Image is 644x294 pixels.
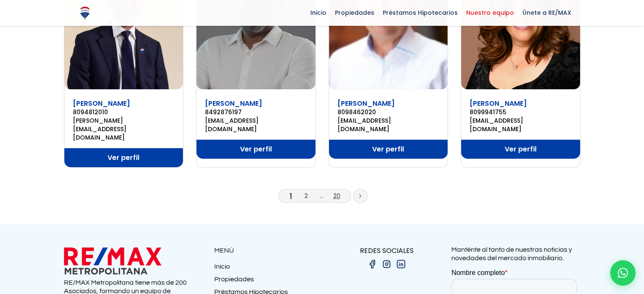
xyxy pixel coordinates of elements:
p: Manténte al tanto de nuestras noticias y novedades del mercado inmobiliario. [451,245,580,262]
a: Ver perfil [64,148,183,167]
a: 20 [333,191,340,200]
a: [PERSON_NAME] [205,99,262,108]
a: 8099941755 [470,108,572,116]
a: [EMAIL_ADDRESS][DOMAIN_NAME] [470,116,572,133]
span: Únete a RE/MAX [518,6,575,19]
img: instagram.png [381,259,392,269]
span: Préstamos Hipotecarios [379,6,462,19]
a: [PERSON_NAME] [73,99,130,108]
p: REDES SOCIALES [322,245,451,256]
a: [EMAIL_ADDRESS][DOMAIN_NAME] [337,116,439,133]
a: [PERSON_NAME] [470,99,527,108]
a: 2 [304,191,308,200]
a: 8098462020 [337,108,439,116]
img: facebook.png [367,259,377,269]
a: [EMAIL_ADDRESS][DOMAIN_NAME] [205,116,307,133]
a: Ver perfil [196,140,315,159]
a: ... [320,191,323,200]
img: remax metropolitana logo [64,245,161,276]
a: Inicio [214,262,322,275]
a: [PERSON_NAME][EMAIL_ADDRESS][DOMAIN_NAME] [73,116,175,142]
span: Nuestro equipo [462,6,518,19]
a: Ver perfil [461,140,580,159]
a: 1 [290,191,292,200]
a: [PERSON_NAME] [337,99,395,108]
p: MENÚ [214,245,322,256]
a: Ver perfil [329,140,448,159]
span: Propiedades [331,6,379,19]
a: 8492876197 [205,108,307,116]
a: 8094812010 [73,108,175,116]
a: Propiedades [214,275,322,288]
span: Inicio [306,6,331,19]
img: Logo de REMAX [77,5,92,20]
img: linkedin.png [396,259,406,269]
